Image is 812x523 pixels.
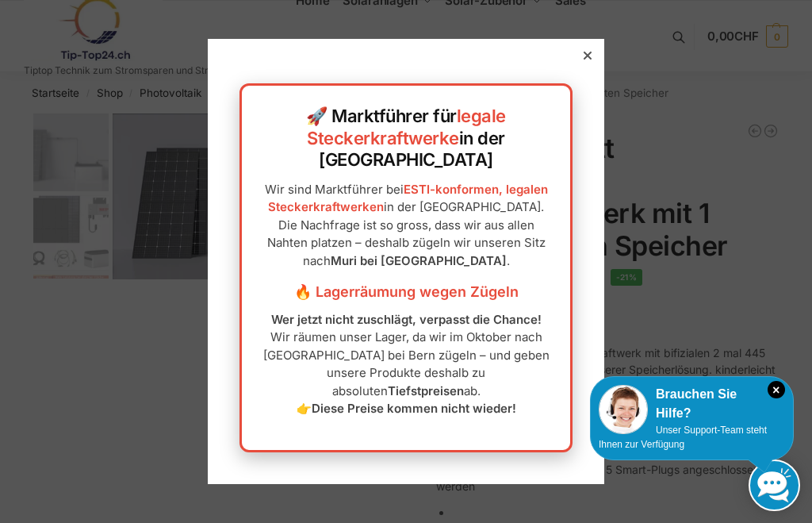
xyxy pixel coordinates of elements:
[768,381,785,398] i: Schließen
[331,253,507,268] strong: Muri bei [GEOGRAPHIC_DATA]
[268,182,548,215] a: ESTI-konformen, legalen Steckerkraftwerken
[258,282,554,302] h3: 🔥 Lagerräumung wegen Zügeln
[388,383,464,398] strong: Tiefstpreisen
[599,425,767,450] span: Unser Support-Team steht Ihnen zur Verfügung
[271,312,542,327] strong: Wer jetzt nicht zuschlägt, verpasst die Chance!
[258,181,554,271] p: Wir sind Marktführer bei in der [GEOGRAPHIC_DATA]. Die Nachfrage ist so gross, dass wir aus allen...
[312,401,516,416] strong: Diese Preise kommen nicht wieder!
[307,106,506,148] a: legale Steckerkraftwerke
[599,385,785,423] div: Brauchen Sie Hilfe?
[599,385,648,434] img: Customer service
[258,106,554,171] h2: 🚀 Marktführer für in der [GEOGRAPHIC_DATA]
[258,311,554,418] p: Wir räumen unser Lager, da wir im Oktober nach [GEOGRAPHIC_DATA] bei Bern zügeln – und geben unse...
